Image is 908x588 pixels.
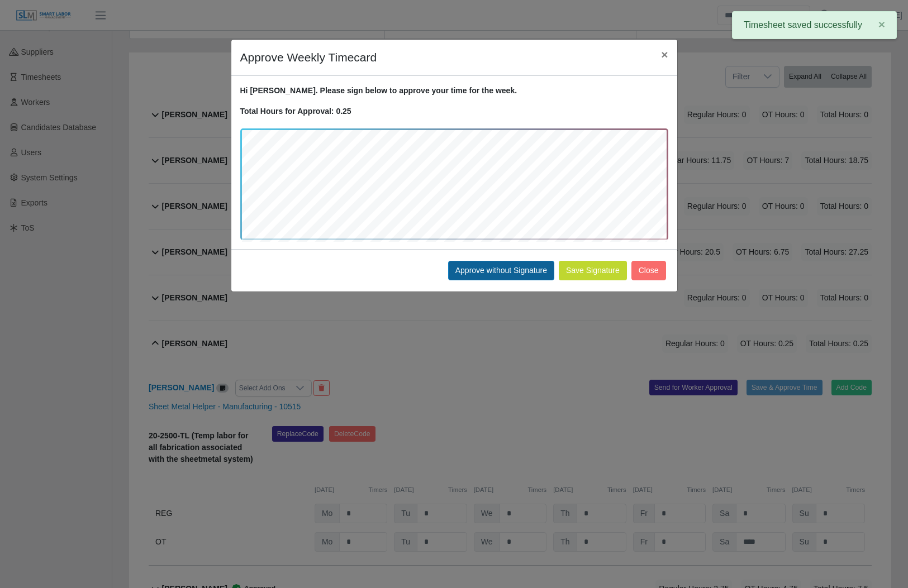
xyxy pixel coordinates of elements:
strong: Hi [PERSON_NAME]. Please sign below to approve your time for the week. [240,86,517,95]
button: Close [652,40,677,69]
button: Close [631,261,666,280]
strong: Total Hours for Approval: 0.25 [240,107,351,116]
button: Save Signature [559,261,627,280]
div: Timesheet saved successfully [732,11,897,39]
span: × [661,48,668,61]
h4: Approve Weekly Timecard [240,49,377,66]
button: Approve without Signature [448,261,554,280]
span: × [878,18,885,31]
